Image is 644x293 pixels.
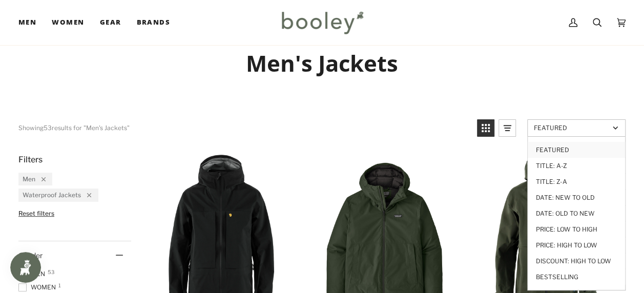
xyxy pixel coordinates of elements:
h1: Men's Jackets [18,49,626,77]
span: Filters [18,155,43,164]
a: Date: New to Old [528,190,625,205]
span: 53 [48,269,54,275]
a: Featured [528,142,625,158]
a: Discount: High to Low [528,253,625,269]
a: Date: Old to New [528,205,625,221]
span: Men [23,175,35,183]
span: Reset filters [18,210,54,217]
a: Price: High to Low [528,237,625,253]
li: Reset filters [18,210,131,217]
b: 53 [44,124,52,132]
span: Gender [18,251,43,260]
a: Bestselling [528,269,625,285]
a: Price: Low to High [528,221,625,237]
span: Gear [100,17,121,28]
span: Men [18,269,48,279]
span: Brands [136,17,170,28]
ul: Sort options [527,137,626,290]
iframe: Button to open loyalty program pop-up [10,252,41,283]
a: View grid mode [477,119,494,137]
div: Showing results for "Men's Jackets" [18,119,130,137]
span: Women [52,17,84,28]
div: Remove filter: Men [35,175,46,183]
span: Women [18,283,59,292]
a: View list mode [498,119,516,137]
span: Waterproof Jackets [23,191,81,199]
a: Title: A-Z [528,158,625,174]
div: Remove filter: Waterproof Jackets [81,191,91,199]
a: Sort options [527,119,626,137]
span: 1 [58,283,61,288]
img: Booley [277,8,367,37]
a: Title: Z-A [528,174,625,190]
span: Featured [534,124,609,132]
span: Men [18,17,36,28]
